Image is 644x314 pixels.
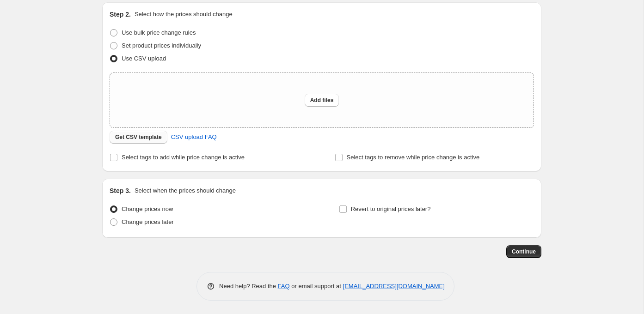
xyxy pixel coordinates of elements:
p: Select how the prices should change [135,10,233,19]
a: [EMAIL_ADDRESS][DOMAIN_NAME] [343,283,445,290]
button: Continue [506,245,541,258]
span: Change prices later [122,218,174,225]
p: Select when the prices should change [135,186,236,195]
span: Need help? Read the [219,283,278,290]
button: Get CSV template [110,131,167,144]
span: Add files [310,97,334,104]
span: CSV upload FAQ [171,133,217,142]
span: Select tags to remove while price change is active [347,154,480,161]
span: Revert to original prices later? [351,205,431,212]
span: Get CSV template [115,133,162,141]
span: Change prices now [122,205,173,212]
span: Select tags to add while price change is active [122,154,245,161]
span: Use CSV upload [122,55,166,62]
span: Use bulk price change rules [122,29,196,36]
a: CSV upload FAQ [166,130,222,145]
h2: Step 2. [110,10,131,19]
span: or email support at [290,283,343,290]
h2: Step 3. [110,186,131,195]
span: Continue [512,248,536,255]
a: FAQ [278,283,290,290]
button: Add files [305,94,339,107]
span: Set product prices individually [122,42,201,49]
